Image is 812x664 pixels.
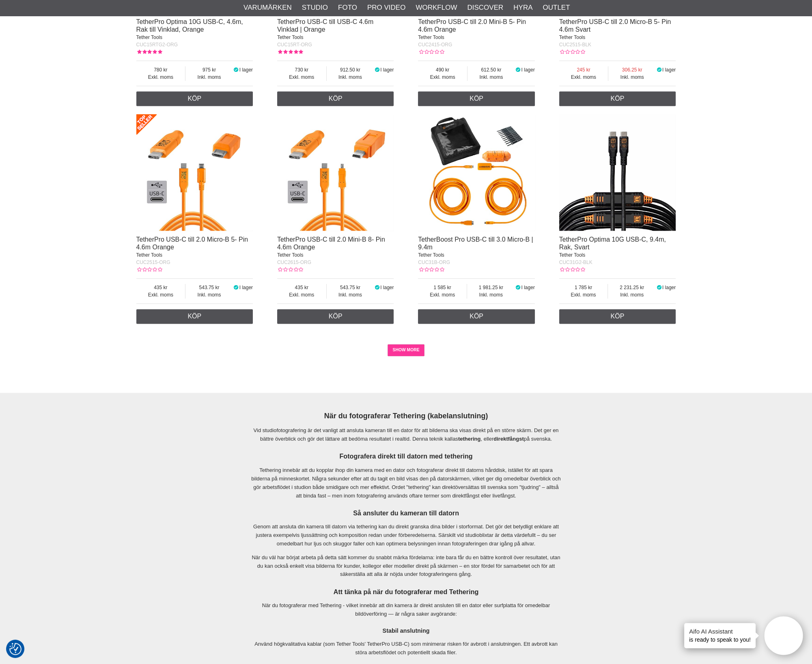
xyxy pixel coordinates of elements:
[656,285,662,290] i: I lager
[277,291,326,298] span: Exkl. moms
[136,42,178,48] span: CUC15RTG2-ORG
[513,2,532,13] a: Hyra
[277,236,385,251] a: TetherPro USB-C till 2.0 Mini-B 8- Pin 4.6m Orange
[608,74,656,81] span: Inkl. moms
[136,266,162,273] div: Kundbetyg: 0
[559,291,608,298] span: Exkl. moms
[327,74,374,81] span: Inkl. moms
[277,66,326,74] span: 730
[418,35,444,40] span: Tether Tools
[277,91,394,106] a: Köp
[559,309,676,324] a: Köp
[684,623,756,648] div: is ready to speak to you!
[608,66,656,74] span: 306.25
[559,114,676,231] img: TetherPro Optima 10G USB-C, 9.4m, Rak, Svart
[136,236,248,251] a: TetherPro USB-C till 2.0 Micro-B 5- Pin 4.6m Orange
[136,309,253,324] a: Köp
[418,66,467,74] span: 490
[277,266,303,273] div: Kundbetyg: 0
[418,18,526,33] a: TetherPro USB-C till 2.0 Mini-B 5- Pin 4.6m Orange
[388,344,424,356] a: SHOW MORE
[250,640,562,657] p: Använd högkvalitativa kablar (som Tether Tools' TetherPro USB-C) som minimerar risken för avbrott...
[559,236,666,251] a: TetherPro Optima 10G USB-C, 9.4m, Rak, Svart
[559,18,671,33] a: TetherPro USB-C till 2.0 Micro-B 5- Pin 4.6m Svart
[250,554,562,579] p: När du väl har börjat arbeta på detta sätt kommer du snabbt märka fördelarna: inte bara får du en...
[380,285,394,290] span: I lager
[185,284,233,291] span: 543.75
[239,67,253,73] span: I lager
[416,2,457,13] a: Workflow
[418,309,535,324] a: Köp
[521,285,534,290] span: I lager
[374,67,380,73] i: I lager
[250,601,562,619] p: När du fotograferar med Tethering - vilket innebär att din kamera är direkt ansluten till en dato...
[338,2,357,13] a: Foto
[136,18,243,33] a: TetherPro Optima 10G USB-C, 4.6m, Rak till Vinklad, Orange
[367,2,405,13] a: Pro Video
[418,284,467,291] span: 1 585
[418,291,467,298] span: Exkl. moms
[515,285,521,290] i: I lager
[656,67,662,73] i: I lager
[339,452,472,460] strong: Fotografera direkt till datorn med tethering
[374,285,380,290] i: I lager
[185,74,233,81] span: Inkl. moms
[559,66,608,74] span: 245
[277,309,394,324] a: Köp
[559,252,585,258] span: Tether Tools
[559,260,592,265] span: CUC31G2-BLK
[277,114,394,231] img: TetherPro USB-C till 2.0 Mini-B 8- Pin 4.6m Orange
[383,627,430,634] strong: Stabil anslutning
[243,2,292,13] a: Varumärken
[185,291,233,298] span: Inkl. moms
[250,466,562,500] p: Tethering innebär att du kopplar ihop din kamera med en dator och fotograferar direkt till datorn...
[185,66,233,74] span: 975
[9,643,22,655] img: Revisit consent button
[467,74,515,81] span: Inkl. moms
[277,48,303,56] div: Kundbetyg: 5.00
[277,42,312,48] span: CUC15RT-ORG
[9,642,22,656] button: Samtyckesinställningar
[467,291,515,298] span: Inkl. moms
[136,74,185,81] span: Exkl. moms
[136,91,253,106] a: Köp
[327,291,374,298] span: Inkl. moms
[608,284,656,291] span: 2 231.25
[418,48,444,56] div: Kundbetyg: 0
[559,91,676,106] a: Köp
[493,436,523,442] strong: direktfångst
[136,114,253,231] img: TetherPro USB-C till 2.0 Micro-B 5- Pin 4.6m Orange
[233,285,239,290] i: I lager
[136,291,185,298] span: Exkl. moms
[277,74,326,81] span: Exkl. moms
[277,252,303,258] span: Tether Tools
[418,252,444,258] span: Tether Tools
[136,66,185,74] span: 780
[662,285,676,290] span: I lager
[277,284,326,291] span: 435
[467,66,515,74] span: 612.50
[302,2,328,13] a: Studio
[250,411,562,421] h2: När du fotograferar Tethering (kabelanslutning)
[418,91,535,106] a: Köp
[521,67,534,73] span: I lager
[689,627,751,636] h4: Aifo AI Assistant
[136,284,185,291] span: 435
[136,260,170,265] span: CUC2515-ORG
[418,266,444,273] div: Kundbetyg: 0
[559,74,608,81] span: Exkl. moms
[559,48,585,56] div: Kundbetyg: 0
[233,67,239,73] i: I lager
[543,2,570,13] a: Outlet
[250,523,562,548] p: Genom att ansluta din kamera till datorn via tethering kan du direkt granska dina bilder i storfo...
[467,2,503,13] a: Discover
[608,291,656,298] span: Inkl. moms
[277,260,311,265] span: CUC2615-ORG
[277,18,373,33] a: TetherPro USB-C till USB-C 4.6m Vinklad | Orange
[559,35,585,40] span: Tether Tools
[662,67,676,73] span: I lager
[380,67,394,73] span: I lager
[559,42,591,48] span: CUC2515-BLK
[467,284,515,291] span: 1 981.25
[327,284,374,291] span: 543.75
